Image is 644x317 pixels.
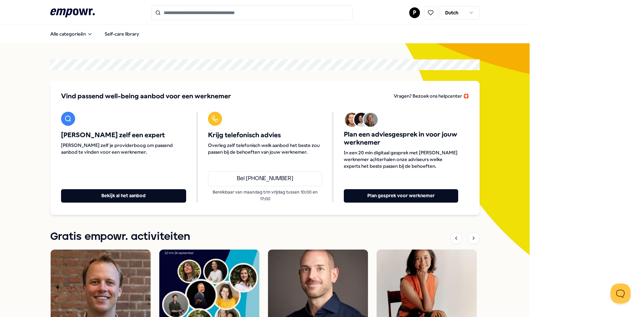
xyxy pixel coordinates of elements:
[61,131,186,139] span: [PERSON_NAME] zelf een expert
[45,27,98,41] button: Alle categorieën
[208,171,322,186] a: Bel [PHONE_NUMBER]
[151,5,353,20] input: Search for products, categories or subcategories
[208,142,322,155] span: Overleg zelf telefonisch welk aanbod het beste zou passen bij de behoeften van jouw werknemer.
[208,189,322,203] p: Bereikbaar van maandag t/m vrijdag tussen 10:00 en 17:00
[61,92,231,101] span: Vind passend well-being aanbod voor een werknemer
[45,27,145,41] nav: Main
[344,149,458,169] span: In een 20 min digitaal gesprek met [PERSON_NAME] werknemer achterhalen onze adviseurs welke exper...
[610,283,631,304] iframe: Help Scout Beacon - Open
[409,7,420,18] button: P
[344,130,458,147] span: Plan een adviesgesprek in voor jouw werknemer
[61,189,186,203] button: Bekijk al het aanbod
[364,113,378,127] img: Avatar
[394,93,469,99] span: Vragen? Bezoek ons helpcenter 🛟
[344,189,458,203] button: Plan gesprek voor werknemer
[354,113,368,127] img: Avatar
[50,228,190,245] h1: Gratis empowr. activiteiten
[394,92,469,101] a: Vragen? Bezoek ons helpcenter 🛟
[99,27,145,41] a: Self-care library
[208,131,322,139] span: Krijg telefonisch advies
[345,113,359,127] img: Avatar
[61,142,186,155] span: [PERSON_NAME] zelf je providerboog om passend aanbod te vinden voor een werknemer.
